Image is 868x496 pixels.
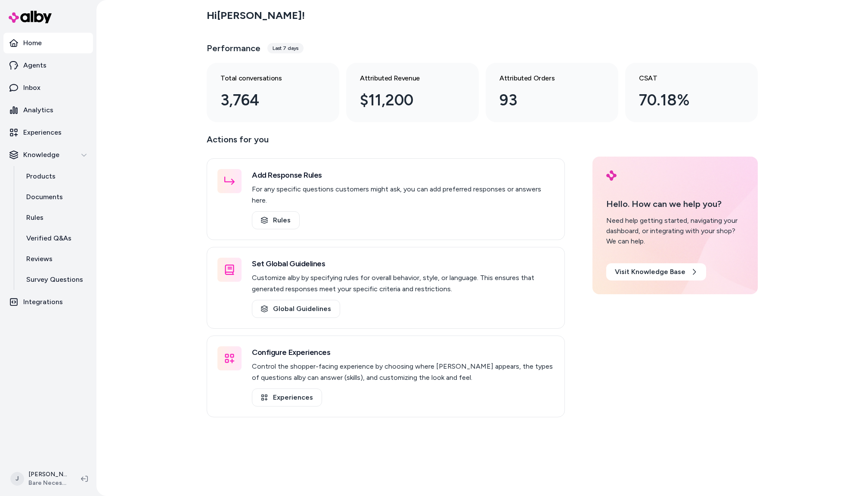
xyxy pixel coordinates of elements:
h3: Set Global Guidelines [252,258,554,270]
a: Home [3,33,93,53]
a: Global Guidelines [252,300,340,318]
div: 93 [499,89,591,112]
p: Survey Questions [26,274,83,285]
p: Home [23,38,42,48]
p: Hello. How can we help you? [606,197,744,210]
h3: Total conversations [220,73,312,83]
div: 3,764 [220,89,312,112]
span: Bare Necessities [28,479,67,487]
button: J[PERSON_NAME]Bare Necessities [5,465,74,493]
a: Rules [252,211,300,229]
p: Control the shopper-facing experience by choosing where [PERSON_NAME] appears, the types of quest... [252,361,554,383]
p: Analytics [23,105,53,115]
div: Need help getting started, navigating your dashboard, or integrating with your shop? We can help. [606,216,744,246]
a: Experiences [3,122,93,143]
p: Customize alby by specifying rules for overall behavior, style, or language. This ensures that ge... [252,272,554,295]
img: alby Logo [606,170,617,181]
p: Integrations [23,297,63,307]
h3: Attributed Orders [499,73,591,83]
a: Inbox [3,77,93,98]
a: CSAT 70.18% [625,63,758,122]
a: Attributed Orders 93 [486,63,618,122]
a: Attributed Revenue $11,200 [346,63,479,122]
p: Actions for you [207,132,565,153]
a: Verified Q&As [18,228,93,249]
a: Reviews [18,249,93,269]
h3: Configure Experiences [252,346,554,358]
h2: Hi [PERSON_NAME] ! [207,9,305,22]
p: Knowledge [23,150,59,160]
p: Agents [23,60,46,71]
p: Rules [26,213,43,223]
h3: Performance [207,42,260,54]
h3: CSAT [639,73,730,83]
h3: Add Response Rules [252,169,554,181]
a: Integrations [3,292,93,312]
a: Products [18,166,93,187]
p: For any specific questions customers might ask, you can add preferred responses or answers here. [252,184,554,206]
p: Products [26,171,56,182]
div: 70.18% [639,89,730,112]
a: Survey Questions [18,269,93,290]
h3: Attributed Revenue [360,73,451,83]
a: Experiences [252,388,322,407]
a: Agents [3,55,93,76]
p: Verified Q&As [26,233,71,243]
a: Analytics [3,100,93,120]
a: Documents [18,187,93,207]
span: J [10,472,24,486]
div: $11,200 [360,89,451,112]
a: Rules [18,207,93,228]
button: Knowledge [3,145,93,165]
p: Experiences [23,127,62,138]
a: Visit Knowledge Base [606,263,706,280]
a: Total conversations 3,764 [207,63,339,122]
p: Reviews [26,254,53,264]
div: Last 7 days [267,43,304,53]
img: alby Logo [9,11,52,23]
p: Documents [26,192,63,202]
p: [PERSON_NAME] [28,470,67,479]
p: Inbox [23,83,40,93]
